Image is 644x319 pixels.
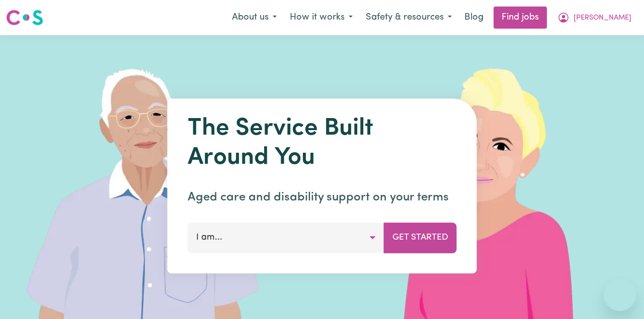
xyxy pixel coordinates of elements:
[494,7,547,29] a: Find jobs
[283,7,359,28] button: How it works
[458,7,490,29] a: Blog
[188,115,457,172] h1: The Service Built Around You
[225,7,283,28] button: About us
[188,188,457,206] p: Aged care and disability support on your terms
[359,7,458,28] button: Safety & resources
[551,7,638,28] button: My Account
[188,223,384,253] button: I am...
[6,9,43,27] img: Careseekers logo
[574,13,631,24] span: [PERSON_NAME]
[604,279,636,311] iframe: Button to launch messaging window
[6,6,43,29] a: Careseekers logo
[384,223,457,253] button: Get Started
